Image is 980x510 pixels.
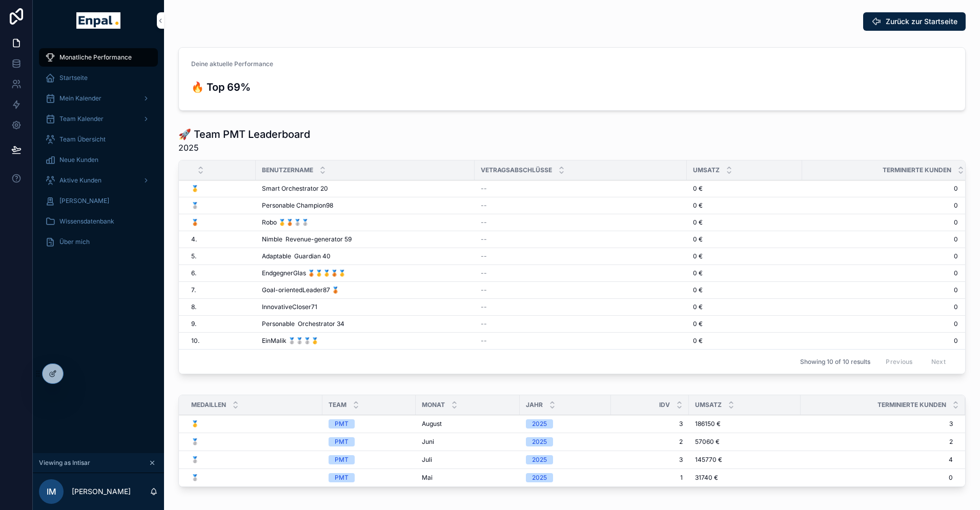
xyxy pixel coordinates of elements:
span: Personable Champion98 [262,201,333,210]
span: -- [481,320,487,328]
span: 0 [802,218,958,227]
a: 8. [191,303,250,311]
span: 7. [191,286,196,294]
span: 8. [191,303,196,311]
span: Wissensdatenbank [59,217,114,226]
span: Team Kalender [59,115,104,123]
a: Wissensdatenbank [39,212,158,231]
div: 2025 [532,473,547,482]
a: Adaptable Guardian 40 [262,252,468,260]
a: Mein Kalender [39,89,158,108]
span: Aktive Kunden [59,176,101,185]
a: 0 € [693,235,796,243]
img: App logo [76,12,120,29]
span: Monat [422,401,445,409]
span: 🥇 [191,420,199,428]
span: 31740 € [695,474,718,482]
span: Medaillen [191,401,226,409]
a: Nimble Revenue-generator 59 [262,235,468,243]
span: Umsatz [695,401,722,409]
span: 2025 [178,141,310,154]
span: 3 [617,456,683,464]
span: 0 [802,252,958,260]
a: 0 [802,269,958,277]
span: IM [47,485,56,498]
span: 🥈 [191,456,199,464]
a: 0 € [693,269,796,277]
span: Über mich [59,238,90,246]
div: PMT [335,437,349,446]
span: EndgegnerGlas 🥉🥇🥇🥉🥇 [262,269,346,277]
a: 7. [191,286,250,294]
span: Mein Kalender [59,94,101,103]
a: 10. [191,337,250,345]
span: -- [481,235,487,243]
span: August [422,420,442,428]
a: Über mich [39,233,158,251]
a: 0 [802,201,958,210]
span: 🥇 [191,185,199,193]
span: Goal-orientedLeader87 🥉 [262,286,339,294]
span: Zurück zur Startseite [886,16,957,27]
a: 5. [191,252,250,260]
span: 0 € [693,303,703,311]
a: 0 € [693,303,796,311]
div: 2025 [532,437,547,446]
a: 0 [802,303,958,311]
span: Showing 10 of 10 results [800,358,870,366]
a: 0 € [693,201,796,210]
span: Smart Orchestrator 20 [262,185,328,193]
div: scrollable content [33,41,164,264]
a: Goal-orientedLeader87 🥉 [262,286,468,294]
span: 0 [802,235,958,243]
span: -- [481,337,487,345]
a: Team Kalender [39,110,158,128]
a: Team Übersicht [39,130,158,149]
span: 4. [191,235,197,243]
a: 0 € [693,320,796,328]
a: EndgegnerGlas 🥉🥇🥇🥉🥇 [262,269,468,277]
span: Terminierte Kunden [877,401,946,409]
span: 0 € [693,235,703,243]
span: [PERSON_NAME] [59,197,109,205]
a: 6. [191,269,250,277]
span: 3 [801,420,953,428]
a: Personable Champion98 [262,201,468,210]
a: -- [481,252,681,260]
a: [PERSON_NAME] [39,192,158,210]
span: -- [481,201,487,210]
p: [PERSON_NAME] [72,486,131,497]
span: 0 [801,474,953,482]
a: 0 € [693,286,796,294]
span: 0 € [693,201,703,210]
a: 9. [191,320,250,328]
a: EinMalik 🥈🥈🥈🥇 [262,337,468,345]
div: 2025 [532,419,547,429]
div: PMT [335,473,349,482]
a: 4. [191,235,250,243]
span: 2 [801,438,953,446]
span: 0 [802,320,958,328]
span: -- [481,269,487,277]
div: PMT [335,455,349,464]
span: 🥈 [191,438,199,446]
a: Monatliche Performance [39,48,158,67]
span: Terminierte Kunden [883,166,951,174]
div: 2025 [532,455,547,464]
span: Benutzername [262,166,313,174]
span: 2 [617,438,683,446]
span: Monatliche Performance [59,53,132,62]
a: Personable Orchestrator 34 [262,320,468,328]
span: 0 [802,286,958,294]
a: 0 € [693,337,796,345]
span: 3 [617,420,683,428]
a: 0 [802,185,958,193]
span: Deine aktuelle Performance [191,60,273,68]
span: Team Übersicht [59,135,106,144]
span: Umsatz [693,166,720,174]
span: 0 [802,337,958,345]
a: -- [481,201,681,210]
span: Jahr [526,401,543,409]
